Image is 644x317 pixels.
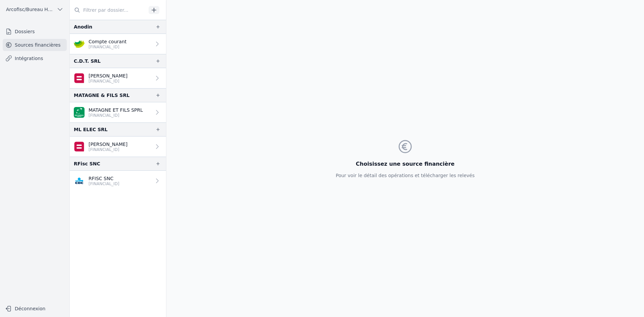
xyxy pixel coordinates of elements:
[89,38,126,45] p: Compte courant
[3,303,67,314] button: Déconnexion
[89,147,127,152] p: [FINANCIAL_ID]
[336,160,475,168] h3: Choisissez une source financière
[74,107,85,118] img: BNP_BE_BUSINESS_GEBABEBB.png
[3,4,67,15] button: Arcofisc/Bureau Haot
[89,107,143,113] p: MATAGNE ET FILS SPRL
[74,39,85,49] img: crelan.png
[336,172,475,179] p: Pour voir le détail des opérations et télécharger les relevés
[6,6,54,13] span: Arcofisc/Bureau Haot
[89,181,119,187] p: [FINANCIAL_ID]
[3,39,67,51] a: Sources financières
[74,160,100,168] div: RFisc SNC
[3,25,67,38] a: Dossiers
[70,34,166,54] a: Compte courant [FINANCIAL_ID]
[74,91,129,99] div: MATAGNE & FILS SRL
[89,141,127,148] p: [PERSON_NAME]
[3,52,67,64] a: Intégrations
[70,102,166,122] a: MATAGNE ET FILS SPRL [FINANCIAL_ID]
[89,72,127,79] p: [PERSON_NAME]
[70,4,146,16] input: Filtrer par dossier...
[70,137,166,157] a: [PERSON_NAME] [FINANCIAL_ID]
[74,125,108,134] div: ML ELEC SRL
[70,171,166,191] a: RFISC SNC [FINANCIAL_ID]
[74,57,101,65] div: C.D.T. SRL
[74,73,85,84] img: belfius-1.png
[70,68,166,88] a: [PERSON_NAME] [FINANCIAL_ID]
[74,141,85,152] img: belfius-1.png
[89,175,119,182] p: RFISC SNC
[74,23,92,31] div: Anodin
[74,175,85,186] img: CBC_CREGBEBB.png
[89,113,143,118] p: [FINANCIAL_ID]
[89,44,126,50] p: [FINANCIAL_ID]
[89,78,127,84] p: [FINANCIAL_ID]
